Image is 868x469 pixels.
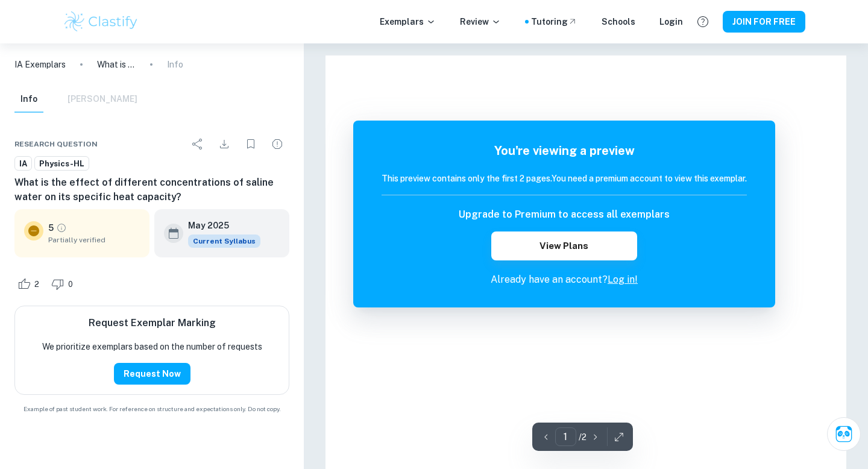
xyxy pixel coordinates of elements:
div: Bookmark [239,132,263,156]
a: Grade partially verified [56,222,67,233]
span: 0 [61,279,80,291]
p: Info [167,58,183,71]
div: Report issue [265,132,289,156]
div: Dislike [48,274,80,294]
a: Schools [602,15,635,28]
button: Request Now [114,363,190,385]
button: Info [14,86,43,113]
div: Download [212,132,236,156]
h6: May 2025 [188,219,251,232]
span: Physics-HL [35,158,89,170]
span: Partially verified [48,234,140,245]
a: IA [14,156,32,171]
a: Log in! [608,274,638,285]
button: JOIN FOR FREE [723,11,805,33]
div: Share [186,132,210,156]
button: Ask Clai [827,417,861,451]
a: Login [659,15,683,28]
span: Research question [14,139,98,150]
span: IA [15,158,31,170]
p: Exemplars [380,15,436,28]
p: Already have an account? [382,272,747,287]
h5: You're viewing a preview [382,142,747,160]
h6: This preview contains only the first 2 pages. You need a premium account to view this exemplar. [382,172,747,185]
p: What is the effect of different concentrations of saline water on its specific heat capacity? [97,58,136,71]
span: Current Syllabus [188,234,260,248]
p: We prioritize exemplars based on the number of requests [42,340,262,353]
h6: Request Exemplar Marking [89,316,216,330]
p: Review [460,15,501,28]
span: 2 [28,279,46,291]
a: Physics-HL [34,156,89,171]
div: This exemplar is based on the current syllabus. Feel free to refer to it for inspiration/ideas wh... [188,234,260,248]
p: 5 [48,221,54,234]
a: Tutoring [531,15,577,28]
p: / 2 [579,430,587,444]
span: Example of past student work. For reference on structure and expectations only. Do not copy. [14,404,289,414]
div: Like [14,274,46,294]
button: Help and Feedback [693,11,713,32]
h6: What is the effect of different concentrations of saline water on its specific heat capacity? [14,175,289,204]
button: View Plans [491,231,637,260]
img: Clastify logo [63,10,139,34]
a: IA Exemplars [14,58,66,71]
h6: Upgrade to Premium to access all exemplars [459,207,670,222]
